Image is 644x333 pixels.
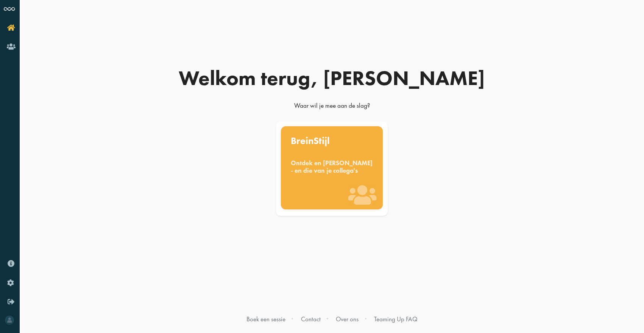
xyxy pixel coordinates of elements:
[291,160,373,174] div: Ontdek en [PERSON_NAME] - en die van je collega's
[150,101,514,113] div: Waar wil je mee aan de slag?
[336,315,359,323] a: Over ons
[274,122,389,216] a: BreinStijl Ontdek en [PERSON_NAME] - en die van je collega's
[374,315,417,323] a: Teaming Up FAQ
[301,315,321,323] a: Contact
[291,136,373,146] div: BreinStijl
[150,68,514,88] div: Welkom terug, [PERSON_NAME]
[246,315,285,323] a: Boek een sessie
